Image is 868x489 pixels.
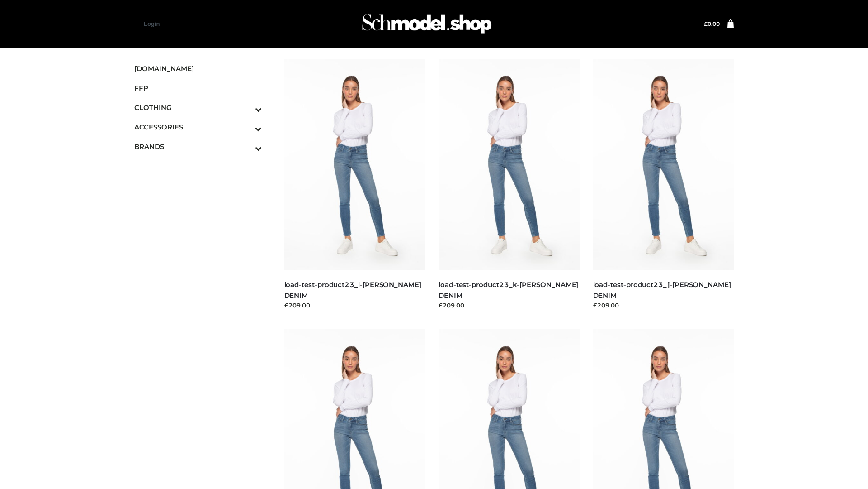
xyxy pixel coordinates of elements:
a: BRANDSToggle Submenu [134,137,262,156]
span: BRANDS [134,141,262,152]
a: FFP [134,78,262,98]
bdi: 0.00 [704,20,720,27]
div: £209.00 [593,301,734,310]
a: [DOMAIN_NAME] [134,59,262,78]
a: £0.00 [704,20,720,27]
span: £ [704,20,708,27]
span: CLOTHING [134,102,262,113]
button: Toggle Submenu [230,137,262,156]
button: Toggle Submenu [230,98,262,117]
span: ACCESSORIES [134,122,262,132]
a: load-test-product23_l-[PERSON_NAME] DENIM [284,280,421,299]
div: £209.00 [439,301,580,310]
button: Toggle Submenu [230,117,262,137]
a: load-test-product23_k-[PERSON_NAME] DENIM [439,280,578,299]
div: £209.00 [284,301,425,310]
a: Login [144,20,160,27]
span: FFP [134,83,262,93]
span: [DOMAIN_NAME] [134,63,262,74]
img: Schmodel Admin 964 [359,6,495,42]
a: ACCESSORIESToggle Submenu [134,117,262,137]
a: load-test-product23_j-[PERSON_NAME] DENIM [593,280,731,299]
a: CLOTHINGToggle Submenu [134,98,262,117]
